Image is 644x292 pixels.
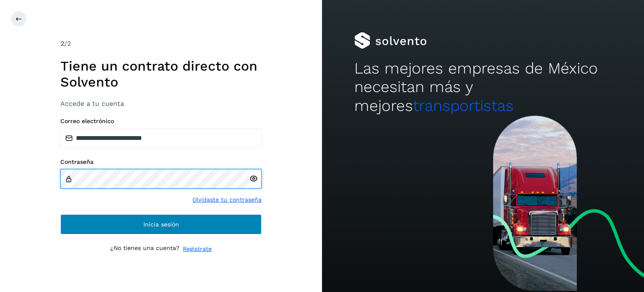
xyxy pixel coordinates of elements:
label: Contraseña [60,158,262,166]
h1: Tiene un contrato directo con Solvento [60,58,262,90]
span: transportistas [413,97,514,115]
p: ¿No tienes una cuenta? [110,245,179,253]
h2: Las mejores empresas de México necesitan más y mejores [354,59,612,115]
a: Olvidaste tu contraseña [192,195,262,204]
span: Inicia sesión [143,221,179,227]
label: Correo electrónico [60,118,262,125]
span: 2 [60,39,64,47]
button: Inicia sesión [60,214,262,234]
a: Regístrate [183,245,212,253]
h3: Accede a tu cuenta [60,100,262,108]
div: /2 [60,39,262,49]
